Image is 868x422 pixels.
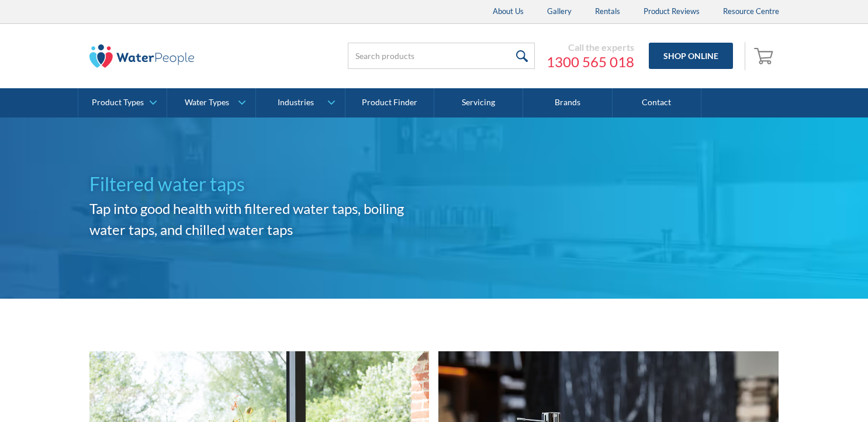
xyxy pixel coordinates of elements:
[89,170,434,198] h1: Filtered water taps
[523,88,612,117] a: Brands
[613,88,701,117] a: Contact
[278,98,314,108] div: Industries
[167,88,255,117] a: Water Types
[185,98,229,108] div: Water Types
[754,46,776,65] img: shopping cart
[89,44,195,68] img: The Water People
[547,41,634,53] div: Call the experts
[345,88,434,117] a: Product Finder
[649,43,733,69] a: Shop Online
[547,53,634,71] a: 1300 565 018
[256,88,344,117] a: Industries
[89,198,434,240] h2: Tap into good health with filtered water taps, boiling water taps, and chilled water taps
[751,364,868,422] iframe: podium webchat widget bubble
[751,42,779,70] a: Open empty cart
[92,98,144,108] div: Product Types
[434,88,523,117] a: Servicing
[78,88,167,117] a: Product Types
[348,43,535,69] input: Search products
